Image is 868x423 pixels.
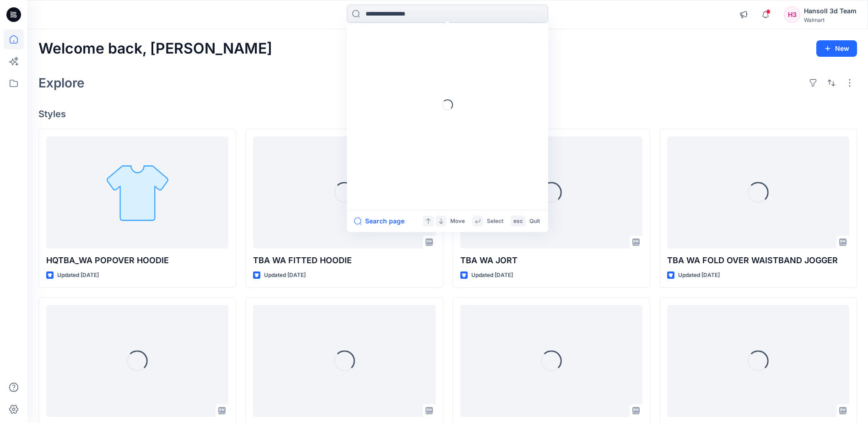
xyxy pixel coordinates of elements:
p: HQTBA_WA POPOVER HOODIE [46,254,228,267]
p: Updated [DATE] [264,271,306,280]
button: New [816,40,857,57]
p: Updated [DATE] [678,271,720,280]
p: Updated [DATE] [471,271,513,280]
p: Select [487,217,503,226]
button: Search page [354,216,404,227]
h2: Welcome back, [PERSON_NAME] [38,40,272,57]
div: Walmart [804,16,857,23]
p: esc [513,217,523,226]
p: TBA WA FITTED HOODIE [253,254,435,267]
p: Updated [DATE] [57,271,99,280]
a: HQTBA_WA POPOVER HOODIE [46,136,228,249]
p: Move [450,217,465,226]
p: TBA WA JORT [460,254,642,267]
h4: Styles [38,108,857,119]
p: TBA WA FOLD OVER WAISTBAND JOGGER [667,254,849,267]
div: Hansoll 3d Team [804,5,857,16]
h2: Explore [38,76,85,90]
div: H3 [784,6,800,23]
p: Quit [529,217,540,226]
